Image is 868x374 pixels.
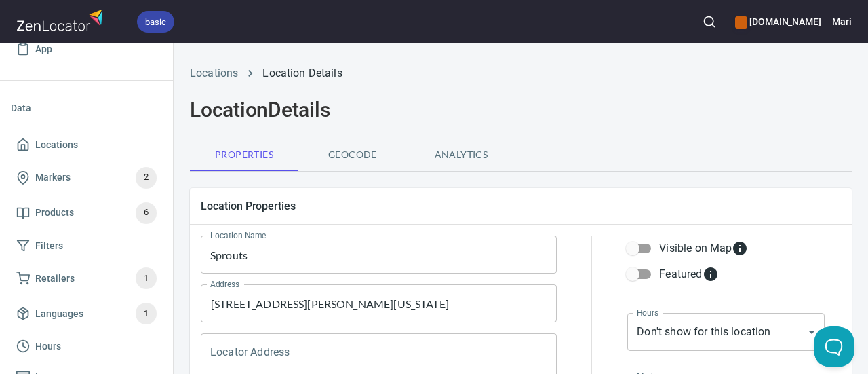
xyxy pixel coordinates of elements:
[201,199,841,213] h5: Location Properties
[735,14,821,29] h6: [DOMAIN_NAME]
[190,98,852,122] h2: Location Details
[814,326,854,367] iframe: Help Scout Beacon - Open
[703,266,719,282] svg: Featured locations are moved to the top of the search results list.
[136,306,157,322] span: 1
[659,240,748,257] div: Visible on Map
[35,305,83,322] span: Languages
[136,205,157,221] span: 6
[35,204,74,221] span: Products
[11,34,162,64] a: App
[11,92,162,124] li: Data
[11,160,162,195] a: Markers2
[307,147,399,164] span: Geocode
[136,271,157,286] span: 1
[832,14,852,29] h6: Mari
[11,231,162,261] a: Filters
[262,67,342,79] a: Location Details
[137,15,174,29] span: basic
[735,7,821,37] div: Manage your apps
[35,136,78,153] span: Locations
[735,16,747,29] button: color-CE600E
[35,238,63,255] span: Filters
[35,41,52,58] span: App
[732,240,748,257] svg: Whether the location is visible on the map.
[11,331,162,362] a: Hours
[659,266,718,282] div: Featured
[11,130,162,160] a: Locations
[198,147,290,164] span: Properties
[16,5,107,35] img: zenlocator
[190,67,238,79] a: Locations
[137,11,174,33] div: basic
[627,313,825,351] div: Don't show for this location
[415,147,507,164] span: Analytics
[11,261,162,296] a: Retailers1
[11,296,162,331] a: Languages1
[35,270,75,287] span: Retailers
[35,338,61,355] span: Hours
[11,195,162,231] a: Products6
[136,170,157,185] span: 2
[190,65,852,81] nav: breadcrumb
[694,7,724,37] button: Search
[832,7,852,37] button: Mari
[35,169,71,186] span: Markers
